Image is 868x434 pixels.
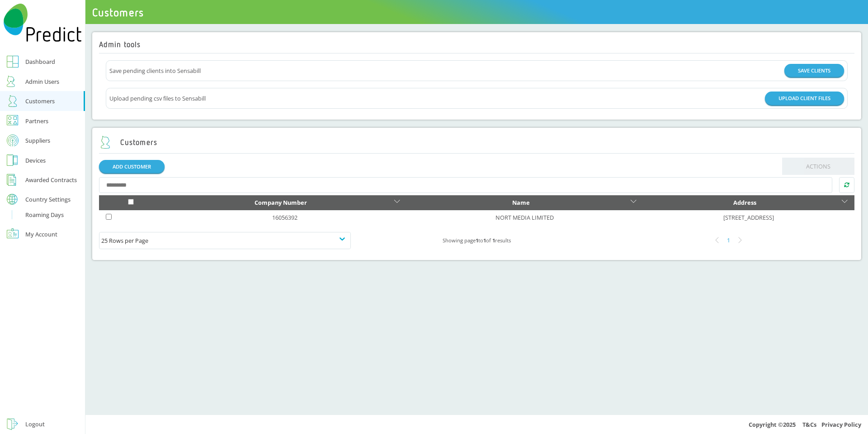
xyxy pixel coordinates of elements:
[25,56,55,67] div: Dashboard
[351,235,603,246] div: Showing page to of results
[784,64,844,77] button: SAVE CLIENTS
[476,237,478,244] b: 1
[99,136,158,149] h2: Customers
[483,237,486,244] b: 1
[723,235,735,246] div: 1
[25,209,64,220] div: Roaming Days
[170,197,392,208] div: Company Number
[25,419,45,429] div: Logout
[25,174,77,185] div: Awarded Contracts
[413,197,628,208] div: Name
[272,213,297,222] a: 16056392
[4,4,82,42] img: Predict Mobile
[495,213,554,222] a: NORT MEDIA LIMITED
[492,237,495,244] b: 1
[765,92,844,105] button: UPLOAD CLIENT FILES
[101,235,349,246] div: 25 Rows per Page
[25,229,57,240] div: My Account
[25,96,55,106] div: Customers
[25,155,46,166] div: Devices
[99,40,141,49] h2: Admin tools
[802,420,816,429] a: T&Cs
[25,116,48,126] div: Partners
[723,213,774,222] a: [STREET_ADDRESS]
[109,93,206,104] span: Upload pending csv files to Sensabill
[25,197,71,203] div: Country Settings
[109,65,201,76] span: Save pending clients into Sensabill
[25,76,59,87] div: Admin Users
[25,135,50,146] div: Suppliers
[821,420,861,429] a: Privacy Policy
[99,60,855,109] div: Actions
[650,197,840,208] div: Address
[99,160,165,173] a: ADD CUSTOMER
